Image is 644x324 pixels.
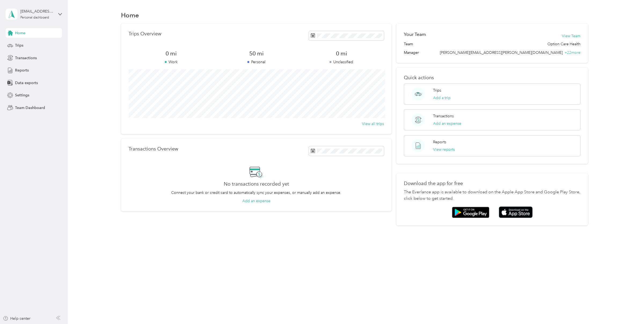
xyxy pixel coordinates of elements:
[404,75,581,81] p: Quick actions
[20,9,54,14] div: [EMAIL_ADDRESS][DOMAIN_NAME]
[299,59,384,65] p: Unclassified
[614,294,644,324] iframe: Everlance-gr Chat Button Frame
[404,50,419,55] span: Manager
[15,67,29,73] span: Reports
[129,146,178,152] p: Transactions Overview
[214,59,299,65] p: Personal
[404,181,581,186] p: Download the app for free
[404,31,426,38] h2: Your Team
[433,95,451,101] button: Add a trip
[15,80,38,86] span: Data exports
[20,16,49,19] div: Personal dashboard
[121,12,139,18] h1: Home
[171,190,341,195] p: Connect your bank or credit card to automatically sync your expenses, or manually add an expense.
[433,121,461,126] button: Add an expense
[499,206,533,218] img: App store
[440,50,563,55] span: [PERSON_NAME][EMAIL_ADDRESS][PERSON_NAME][DOMAIN_NAME]
[565,50,580,55] span: + 22 more
[129,59,214,65] p: Work
[15,105,45,111] span: Team Dashboard
[404,41,413,47] span: Team
[562,33,580,39] button: View Team
[15,30,25,36] span: Home
[404,189,581,202] p: The Everlance app is available to download on the Apple App Store and Google Play Store, click be...
[214,50,299,57] span: 50 mi
[129,31,161,37] p: Trips Overview
[3,316,30,321] button: Help center
[15,43,23,48] span: Trips
[129,50,214,57] span: 0 mi
[15,92,29,98] span: Settings
[452,207,489,218] img: Google play
[362,121,384,127] button: View all trips
[433,139,446,145] p: Reports
[242,198,270,204] button: Add an expense
[433,88,441,93] p: Trips
[15,55,37,61] span: Transactions
[224,181,289,187] h2: No transactions recorded yet
[433,113,454,119] p: Transactions
[433,147,455,152] button: View reports
[299,50,384,57] span: 0 mi
[547,41,580,47] span: Option Care Health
